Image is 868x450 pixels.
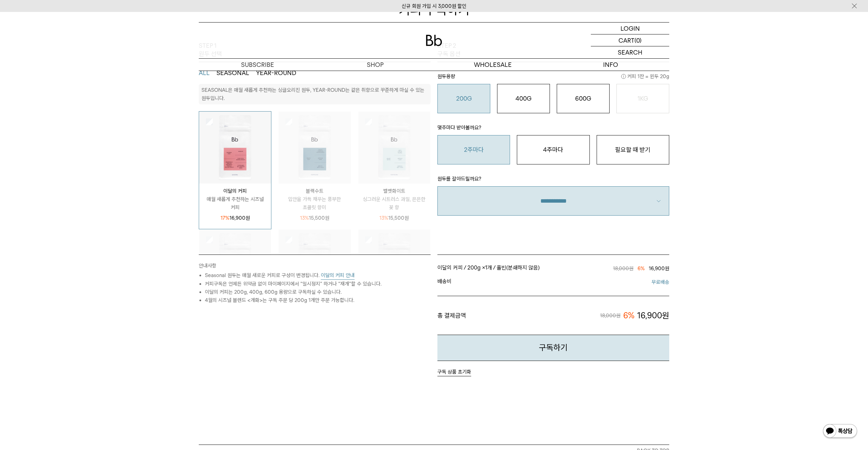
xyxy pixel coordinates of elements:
img: 상품이미지 [279,230,350,302]
li: 커피구독은 언제든 위약금 없이 마이페이지에서 “일시정지” 하거나 “재개”할 수 있습니다. [205,280,431,288]
span: × [482,264,492,271]
li: 이달의 커피는 200g, 400g, 600g 용량으로 구독하실 수 있습니다. [205,288,431,296]
p: 16,900 [221,214,250,222]
span: 1개 [485,264,492,271]
button: SEASONAL [216,69,249,77]
span: 배송비 [437,278,553,286]
img: 상품이미지 [279,112,350,184]
span: 200g [467,264,481,271]
a: CART (0) [591,34,669,46]
span: 13% [379,215,388,221]
o: 1KG [638,95,648,102]
img: 상품이미지 [199,230,271,302]
span: 16,900원 [649,265,669,272]
span: 이달의 커피 [437,264,463,271]
span: 원 [325,215,329,221]
span: / [464,264,466,271]
span: 원 [404,215,409,221]
button: 600G [557,84,610,113]
p: 15,500 [379,214,409,222]
button: 400G [497,84,550,113]
span: 무료배송 [553,278,669,286]
p: 몇주마다 받아볼까요? [437,124,669,135]
p: 입안을 가득 채우는 풍부한 초콜릿 향미 [279,195,350,212]
span: 13% [300,215,309,221]
span: 원 [245,215,250,221]
button: ALL [199,69,210,77]
p: 매월 새롭게 추천하는 시즈널 커피 [199,195,271,212]
o: 600G [575,95,591,102]
button: 4주마다 [517,135,589,164]
a: SHOP [316,59,434,71]
span: 18,000원 [600,311,620,320]
button: 필요할 때 받기 [597,135,669,164]
li: 4월의 시즈널 블렌드 <개화>는 구독 주문 당 200g 1개만 주문 가능합니다. [205,296,431,304]
p: (0) [634,34,642,46]
p: INFO [552,59,669,71]
p: 15,500 [300,214,329,222]
p: SEASONAL은 매월 새롭게 추천하는 싱글오리진 원두, YEAR-ROUND는 같은 취향으로 꾸준하게 마실 수 있는 원두입니다. [201,87,424,101]
span: 17% [221,215,229,221]
p: LOGIN [620,23,640,34]
p: SEARCH [618,46,642,58]
p: CART [618,34,634,46]
p: 원두용량 [437,72,669,84]
a: LOGIN [591,23,669,34]
span: / [493,264,495,271]
span: 6% [623,310,634,321]
p: 안내사항 [199,262,431,271]
button: YEAR-ROUND [256,69,296,77]
a: 신규 회원 가입 시 3,000원 할인 [402,3,466,9]
o: 200G [456,95,472,102]
p: 원두를 갈아드릴까요? [437,175,669,186]
p: 이달의 커피 [199,187,271,195]
p: 블랙수트 [279,187,350,195]
span: 커피 1잔 = 윈두 20g [621,72,669,81]
button: 이달의 커피 안내 [321,271,355,280]
button: 구독 상품 초기화 [437,368,471,376]
span: 16,900원 [637,310,669,321]
span: 6% [638,265,645,272]
button: 구독하기 [437,335,669,361]
li: Seasonal 원두는 매월 새로운 커피로 구성이 변경됩니다. [205,271,431,280]
span: 홀빈(분쇄하지 않음) [497,264,540,271]
o: 400G [515,95,532,102]
img: 카카오톡 채널 1:1 채팅 버튼 [822,423,858,440]
a: SUBSCRIBE [199,59,316,71]
button: 1KG [616,84,669,113]
img: 상품이미지 [358,112,430,184]
p: 싱그러운 시트러스 과일, 은은한 꽃 향 [358,195,430,212]
button: 2주마다 [437,135,510,164]
span: 총 결제금액 [437,310,466,321]
img: 상품이미지 [358,230,430,302]
img: 로고 [426,35,442,46]
p: 벨벳화이트 [358,187,430,195]
button: 200G [437,84,490,113]
p: WHOLESALE [434,59,552,71]
span: 18,000원 [613,265,633,272]
img: 상품이미지 [199,112,271,184]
